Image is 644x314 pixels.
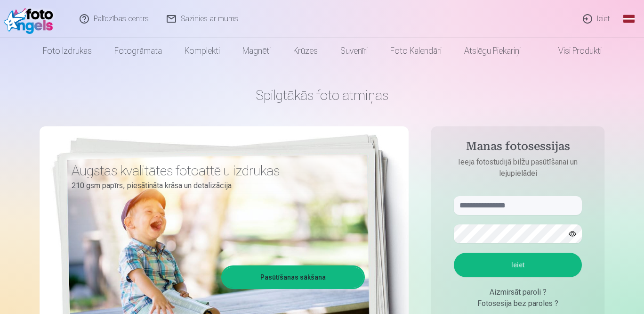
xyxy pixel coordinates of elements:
[72,179,358,192] p: 210 gsm papīrs, piesātināta krāsa un detalizācija
[40,87,604,104] h1: Spilgtākās foto atmiņas
[454,298,582,309] div: Fotosesija bez paroles ?
[444,140,591,157] h4: Manas fotosessijas
[453,38,532,64] a: Atslēgu piekariņi
[329,38,379,64] a: Suvenīri
[32,38,103,64] a: Foto izdrukas
[223,267,363,288] a: Pasūtīšanas sākšana
[444,157,591,179] p: Ieeja fotostudijā bilžu pasūtīšanai un lejupielādei
[454,287,582,298] div: Aizmirsāt paroli ?
[173,38,231,64] a: Komplekti
[72,162,358,179] h3: Augstas kvalitātes fotoattēlu izdrukas
[4,4,58,34] img: /fa1
[282,38,329,64] a: Krūzes
[231,38,282,64] a: Magnēti
[454,253,582,277] button: Ieiet
[379,38,453,64] a: Foto kalendāri
[532,38,613,64] a: Visi produkti
[103,38,173,64] a: Fotogrāmata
